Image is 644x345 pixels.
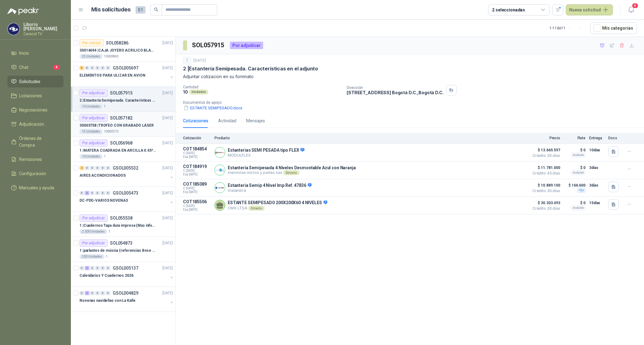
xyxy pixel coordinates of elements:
span: Crédito 30 días [529,154,560,158]
p: [DATE] [162,65,173,71]
div: 2 [85,291,89,295]
p: Producto [214,136,526,140]
p: Vialambre [228,188,312,193]
p: 30014694 | CAJA JOYERO ACRILICO BLANCO OPAL (En el adjunto mas detalle) [79,48,156,53]
a: Órdenes de Compra [7,133,63,151]
p: 1 [104,154,106,159]
div: 200 Unidades [79,254,104,259]
p: SOL057182 [110,116,132,120]
div: 0 [90,166,95,170]
p: Flete [564,136,585,140]
a: Licitaciones [7,90,63,102]
div: 0 [106,266,110,270]
p: CMX LTDA [228,206,327,211]
p: Estantería Semipesada 4 Niveles Desmontable Azul con Naranja [228,165,356,170]
div: Actividad [218,117,236,124]
p: 10 días [589,146,605,154]
a: Adjudicación [7,118,63,130]
p: [DATE] [162,265,173,271]
div: 25 Unidades [79,54,103,59]
span: C: [DATE] [183,204,211,208]
span: Crédito 45 días [529,171,560,175]
p: Novenas navideñas con La Kalle [79,298,135,304]
div: 0 [100,166,105,170]
p: $ 0 [564,164,585,171]
div: 3 [85,191,89,195]
p: COT185506 [183,199,211,204]
span: Órdenes de Compra [19,135,58,149]
span: C: [DATE] [183,187,211,190]
span: Crédito 30 días [529,189,560,193]
p: AIRES ACONDICIONADOS [79,173,126,179]
span: Exp: [DATE] [183,208,211,212]
img: Company Logo [215,147,225,158]
p: [DATE] [162,190,173,196]
a: Por adjudicarSOL055538[DATE] 1 |Cuadernos Tapa dura impresa (Mas informacion en el adjunto)2.000 ... [71,212,175,237]
img: Logo peakr [7,7,39,15]
a: 0 3 0 0 0 0 GSOL005473[DATE] DC-PDO-VARIOS NOVENAS [79,189,174,209]
p: 15 días [589,199,605,207]
div: 0 [79,191,84,195]
p: Precio [529,136,560,140]
p: 3 días [589,164,605,171]
span: Solicitudes [19,78,40,85]
div: Fijo [577,188,585,193]
p: $ 166.600 [564,182,585,189]
p: Caracol TV [23,32,63,36]
p: Estanterias SEMI PESADA tipo FLEX [228,148,304,153]
a: Por adjudicarSOL057915[DATE] 2 |Estantería Semipesada. Características en el adjunto10 Unidades1 [71,87,175,112]
a: Por adjudicarSOL056968[DATE] 1 |MATERA CUADRADA EN ARCILLA 0.45*0.45*0.4010 Unidades1 [71,137,175,162]
p: GSOL005137 [113,266,138,270]
div: 10 Unidades [79,104,103,109]
p: GSOL004829 [113,291,138,295]
p: $ 0 [564,146,585,154]
div: 0 [106,291,110,295]
div: Por adjudicar [230,42,263,49]
p: Docs [608,136,621,140]
div: 0 [106,166,110,170]
p: 3 días [589,182,605,189]
div: 0 [85,66,89,70]
div: 0 [79,291,84,295]
p: Cotización [183,136,211,140]
div: 0 [90,66,95,70]
span: Crédito 30 días [529,207,560,210]
span: Remisiones [19,156,42,163]
p: [DATE] [162,90,173,96]
p: 1 [104,104,106,109]
div: 0 [100,291,105,295]
p: Estanteria Semip 4 Nivel Imp Ref. 47836 [228,183,312,188]
span: search [154,7,158,12]
div: 10 Unidades [79,154,103,159]
div: Por adjudicar [79,214,108,222]
p: COT184854 [183,146,211,151]
p: COT184919 [183,164,211,169]
div: 0 [100,66,105,70]
span: Exp: [DATE] [183,173,211,176]
p: ESTANTE SEMIPESADO 200X200X60 4 NIVELES [228,200,327,206]
span: Chat [19,64,28,71]
p: [DATE] [162,140,173,146]
p: MODULFLEX [228,153,304,158]
button: Mís categorías [590,22,637,34]
p: GSOL005697 [113,66,138,70]
a: Configuración [7,168,63,179]
div: 0 [106,66,110,70]
div: Por adjudicar [79,114,108,122]
div: Directo [283,170,300,175]
button: 8 [626,4,637,15]
p: Entrega [589,136,605,140]
p: [STREET_ADDRESS] Bogotá D.C. , Bogotá D.C. [347,90,443,95]
p: SOL058286 [106,41,128,45]
div: Unidades [189,90,208,95]
p: COT185089 [183,182,211,187]
span: 8 [632,3,638,9]
p: Adjuntar cotizacion en su formnato [183,73,637,80]
h3: SOL057915 [192,40,225,50]
div: 1 - 11 de 11 [549,23,585,33]
div: 0 [95,66,100,70]
span: $ 13.665.597 [529,146,560,154]
div: 0 [95,291,100,295]
button: Nueva solicitud [566,4,613,15]
span: 51 [136,6,145,14]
